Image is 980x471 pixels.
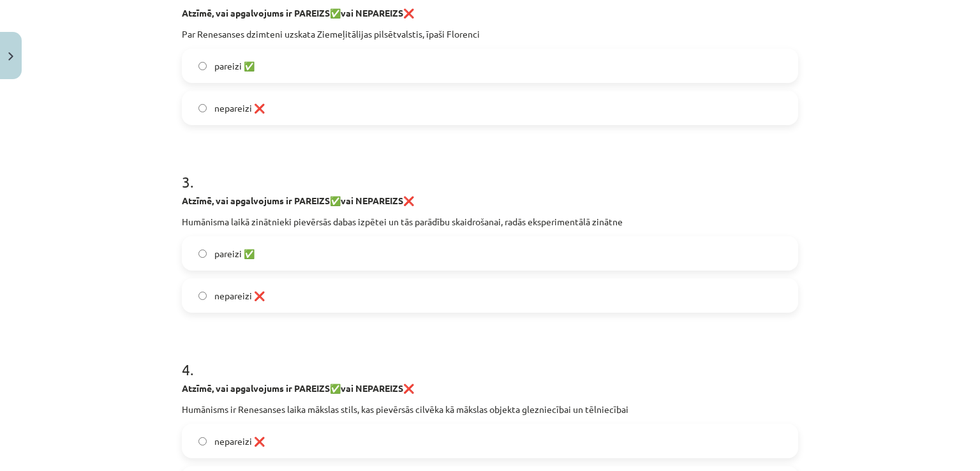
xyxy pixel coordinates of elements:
[214,101,265,115] span: nepareizi ❌
[198,292,207,300] input: nepareizi ❌
[198,437,207,445] input: nepareizi ❌
[198,250,207,258] input: pareizi ✅
[182,195,330,206] strong: Atzīmē, vai apgalvojums ir PAREIZS
[214,59,255,73] span: pareizi ✅
[198,104,207,112] input: nepareizi ❌
[182,7,330,19] strong: Atzīmē, vai apgalvojums ir PAREIZS
[182,338,798,378] h1: 4 .
[214,247,255,260] span: pareizi ✅
[8,52,13,61] img: icon-close-lesson-0947bae3869378f0d4975bcd49f059093ad1ed9edebbc8119c70593378902aed.svg
[182,215,798,228] p: Humānisma laikā zinātnieki pievērsās dabas izpētei un tās parādību skaidrošanai, radās eksperimen...
[341,7,403,19] strong: vai NEPAREIZS
[182,6,798,20] p: ✅ ❌
[214,289,265,303] span: nepareizi ❌
[182,194,798,207] p: ✅ ❌
[182,27,798,41] p: Par Renesanses dzimteni uzskata Ziemeļitālijas pilsētvalstis, īpaši Florenci
[214,435,265,448] span: nepareizi ❌
[182,382,798,395] p: ✅ ❌
[198,62,207,70] input: pareizi ✅
[182,382,330,394] strong: Atzīmē, vai apgalvojums ir PAREIZS
[182,151,798,190] h1: 3 .
[341,195,403,206] strong: vai NEPAREIZS
[182,403,798,416] p: Humānisms ir Renesanses laika mākslas stils, kas pievērsās cilvēka kā mākslas objekta glezniecība...
[341,382,403,394] strong: vai NEPAREIZS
